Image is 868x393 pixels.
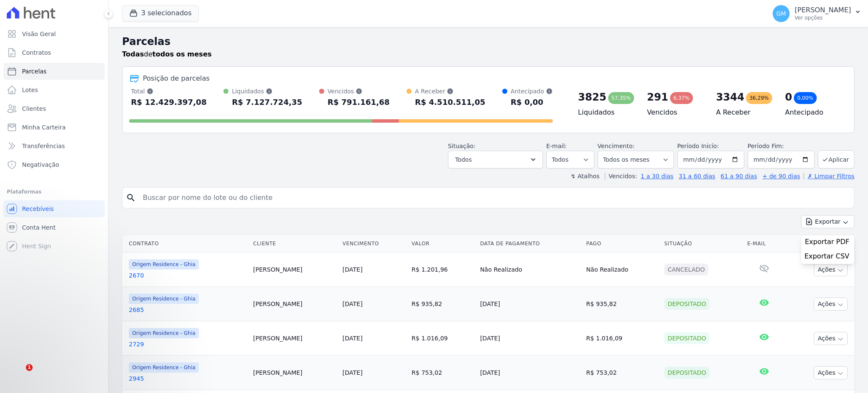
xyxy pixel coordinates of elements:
[342,335,362,342] a: [DATE]
[22,123,66,132] span: Minha Carteira
[605,173,637,180] label: Vencidos:
[583,356,661,390] td: R$ 753,02
[408,253,477,287] td: R$ 1.201,96
[598,143,634,149] label: Vencimento:
[328,95,390,109] div: R$ 791.161,68
[250,253,339,287] td: [PERSON_NAME]
[22,160,59,169] span: Negativação
[647,107,703,118] h4: Vencidos
[3,200,105,217] a: Recebíveis
[129,306,246,314] a: 2685
[122,235,250,253] th: Contrato
[339,235,408,253] th: Vencimento
[143,73,210,84] div: Posição de parcelas
[22,104,46,113] span: Clientes
[415,87,485,95] div: A Receber
[448,143,476,149] label: Situação:
[342,266,362,273] a: [DATE]
[129,271,246,280] a: 2670
[804,252,851,262] a: Exportar CSV
[814,298,848,311] button: Ações
[477,321,583,356] td: [DATE]
[664,367,709,379] div: Depositado
[250,235,339,253] th: Cliente
[3,119,105,136] a: Minha Carteira
[766,2,868,25] button: GM [PERSON_NAME] Ver opções
[415,95,485,109] div: R$ 4.510.511,05
[578,90,606,104] div: 3825
[126,193,136,203] i: search
[679,173,715,180] a: 31 a 60 dias
[583,253,661,287] td: Não Realizado
[129,374,246,383] a: 2945
[3,63,105,80] a: Parcelas
[448,151,543,168] button: Todos
[804,173,854,180] a: ✗ Limpar Filtros
[641,173,673,180] a: 1 a 30 dias
[408,321,477,356] td: R$ 1.016,09
[716,90,744,104] div: 3344
[250,287,339,321] td: [PERSON_NAME]
[342,300,362,307] a: [DATE]
[22,142,65,150] span: Transferências
[22,205,54,213] span: Recebíveis
[3,25,105,42] a: Visão Geral
[746,92,772,104] div: 36,29%
[129,294,199,304] span: Origem Residence - Ghia
[661,235,744,253] th: Situação
[477,287,583,321] td: [DATE]
[511,95,553,109] div: R$ 0,00
[814,332,848,345] button: Ações
[3,44,105,61] a: Contratos
[785,107,840,118] h4: Antecipado
[8,364,29,385] iframe: Intercom live chat
[805,238,849,246] span: Exportar PDF
[455,154,472,165] span: Todos
[3,100,105,117] a: Clientes
[250,356,339,390] td: [PERSON_NAME]
[814,366,848,379] button: Ações
[804,252,849,261] span: Exportar CSV
[583,321,661,356] td: R$ 1.016,09
[122,50,144,58] strong: Todas
[477,235,583,253] th: Data de Pagamento
[342,369,362,376] a: [DATE]
[744,235,785,253] th: E-mail
[716,107,771,118] h4: A Receber
[670,92,693,104] div: 6,37%
[794,92,817,104] div: 0,00%
[22,67,47,76] span: Parcelas
[578,107,634,118] h4: Liquidados
[583,287,661,321] td: R$ 935,82
[546,143,567,149] label: E-mail:
[721,173,757,180] a: 61 a 90 dias
[408,356,477,390] td: R$ 753,02
[776,11,786,17] span: GM
[131,87,206,95] div: Total
[477,253,583,287] td: Não Realizado
[664,264,708,275] div: Cancelado
[748,142,815,151] label: Período Fim:
[129,259,199,269] span: Origem Residence - Ghia
[762,173,800,180] a: + de 90 dias
[795,6,851,14] p: [PERSON_NAME]
[647,90,668,104] div: 291
[129,340,246,348] a: 2729
[26,364,33,371] span: 1
[677,143,719,149] label: Período Inicío:
[22,48,51,57] span: Contratos
[138,189,851,206] input: Buscar por nome do lote ou do cliente
[122,34,854,49] h2: Parcelas
[22,86,38,94] span: Lotes
[131,95,206,109] div: R$ 12.429.397,08
[785,90,792,104] div: 0
[232,87,302,95] div: Liquidados
[477,356,583,390] td: [DATE]
[664,332,709,344] div: Depositado
[801,215,854,228] button: Exportar
[6,311,176,370] iframe: Intercom notifications mensagem
[3,156,105,173] a: Negativação
[664,298,709,310] div: Depositado
[408,287,477,321] td: R$ 935,82
[511,87,553,95] div: Antecipado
